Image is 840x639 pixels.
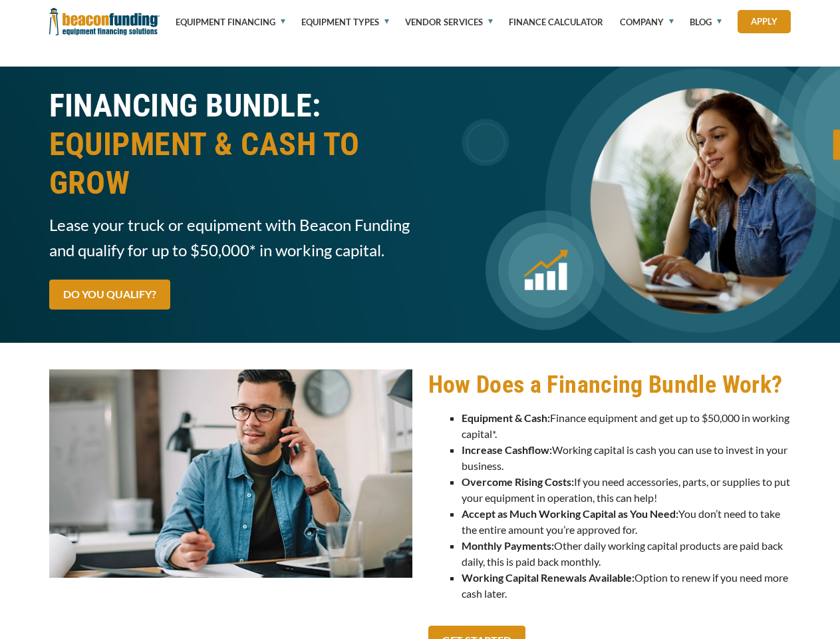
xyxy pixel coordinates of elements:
[428,369,791,400] h2: How Does a Financing Bundle Work?
[49,87,412,202] h1: FINANCING BUNDLE:
[462,443,552,456] strong: Increase Cashflow:
[462,410,791,442] li: Finance equipment and get up to $50,000 in working capital*.
[462,570,791,602] li: Option to renew if you need more cash later.
[462,507,678,520] strong: Accept as Much Working Capital as You Need:
[49,280,170,310] a: DO YOU QUALIFY?
[462,442,791,474] li: Working capital is cash you can use to invest in your business.
[49,212,412,263] span: Lease your truck or equipment with Beacon Funding and qualify for up to $50,000* in working capital.
[49,369,412,578] img: Man on the phone
[462,571,634,584] strong: Working Capital Renewals Available:
[462,474,791,506] li: If you need accessories, parts, or supplies to put your equipment in operation, this can help!
[462,538,791,570] li: Other daily working capital products are paid back daily, this is paid back monthly.
[462,475,574,488] strong: Overcome Rising Costs:
[738,10,791,33] a: Apply
[462,539,554,552] strong: Monthly Payments:
[49,125,412,202] span: EQUIPMENT & CASH TO GROW
[49,465,412,478] a: Man on the phone
[462,411,550,424] strong: Equipment & Cash:
[462,506,791,538] li: You don’t need to take the entire amount you’re approved for.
